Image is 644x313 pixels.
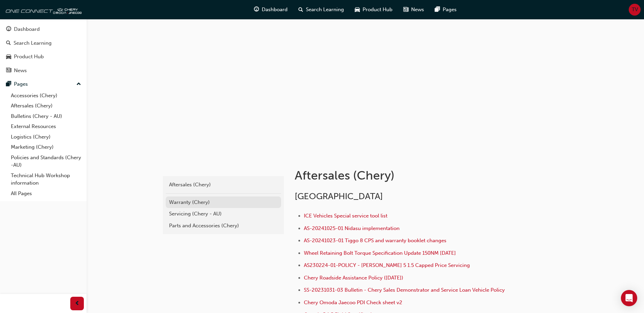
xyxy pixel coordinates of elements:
button: Pages [3,78,84,90]
div: Pages [14,80,28,88]
a: Servicing (Chery - AU) [166,208,281,220]
span: news-icon [6,68,11,74]
a: Accessories (Chery) [8,90,84,101]
a: Warranty (Chery) [166,196,281,208]
a: ICE Vehicles Special service tool list [304,213,387,219]
a: Aftersales (Chery) [8,101,84,111]
span: TV [632,6,638,14]
span: Dashboard [262,6,288,14]
a: AS230224-01-POLICY - [PERSON_NAME] 5 1.5 Capped Price Servicing [304,262,470,268]
span: guage-icon [6,26,11,33]
div: Search Learning [14,39,52,47]
span: search-icon [6,40,11,46]
span: Product Hub [363,6,392,14]
a: guage-iconDashboard [249,3,293,17]
a: Policies and Standards (Chery -AU) [8,152,84,170]
div: Servicing (Chery - AU) [169,210,278,218]
div: Dashboard [14,25,40,33]
a: Technical Hub Workshop information [8,170,84,188]
a: Chery Roadside Assistance Policy ([DATE]) [304,275,403,281]
a: Search Learning [3,37,84,49]
a: news-iconNews [398,3,429,17]
span: [GEOGRAPHIC_DATA] [295,191,383,202]
div: Warranty (Chery) [169,199,278,206]
div: Aftersales (Chery) [169,181,278,189]
span: pages-icon [6,81,11,87]
span: car-icon [355,5,360,14]
span: guage-icon [254,5,259,14]
a: pages-iconPages [429,3,462,17]
a: News [3,64,84,77]
span: News [411,6,424,14]
button: DashboardSearch LearningProduct HubNews [3,22,84,78]
span: car-icon [6,54,11,60]
span: Search Learning [306,6,344,14]
div: Parts and Accessories (Chery) [169,222,278,230]
a: AS-20241025-01 Nidasu implementation [304,225,400,231]
a: Marketing (Chery) [8,142,84,152]
span: Pages [443,6,457,14]
a: All Pages [8,188,84,199]
a: Dashboard [3,23,84,36]
img: oneconnect [3,3,81,16]
a: AS-20241023-01 Tiggo 8 CPS and warranty booklet changes [304,237,446,244]
a: Chery Omoda Jaecoo PDI Check sheet v2 [304,299,402,306]
span: pages-icon [435,5,440,14]
button: TV [629,4,641,16]
a: Parts and Accessories (Chery) [166,220,281,232]
a: Logistics (Chery) [8,132,84,142]
a: External Resources [8,121,84,132]
span: news-icon [403,5,408,14]
a: Aftersales (Chery) [166,179,281,191]
span: up-icon [76,80,81,89]
a: SS-20231031-03 Bulletin - Chery Sales Demonstrator and Service Loan Vehicle Policy [304,287,505,293]
span: search-icon [298,5,303,14]
div: Product Hub [14,53,44,61]
div: Open Intercom Messenger [621,290,637,306]
span: prev-icon [75,299,80,308]
div: News [14,67,27,75]
a: search-iconSearch Learning [293,3,349,17]
a: Product Hub [3,50,84,63]
a: car-iconProduct Hub [349,3,398,17]
a: Wheel Retaining Bolt Torque Specification Update 150NM [DATE] [304,250,456,256]
h1: Aftersales (Chery) [295,168,517,183]
a: Bulletins (Chery - AU) [8,111,84,122]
